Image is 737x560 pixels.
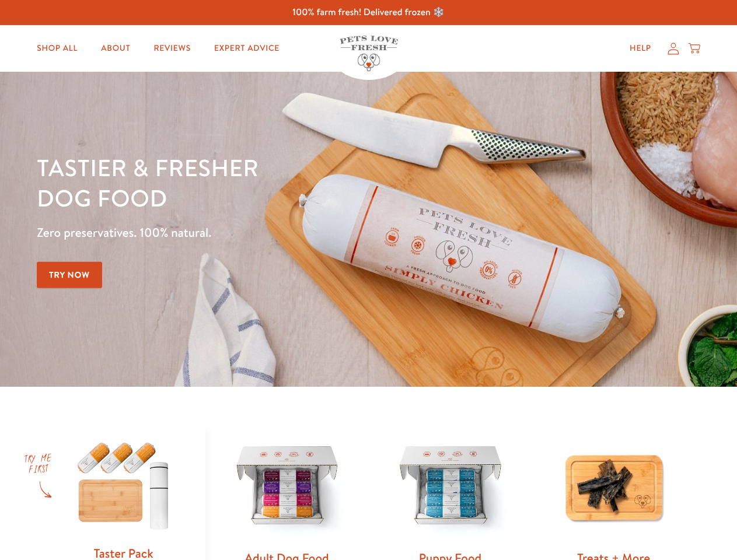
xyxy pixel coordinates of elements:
a: Help [620,37,661,60]
a: About [92,37,139,60]
a: Reviews [144,37,200,60]
h1: Tastier & fresher dog food [37,152,479,213]
p: Zero preservatives. 100% natural. [37,222,479,243]
a: Expert Advice [205,37,289,60]
a: Try Now [37,262,102,288]
a: Shop All [27,37,87,60]
img: Pets Love Fresh [340,36,398,71]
